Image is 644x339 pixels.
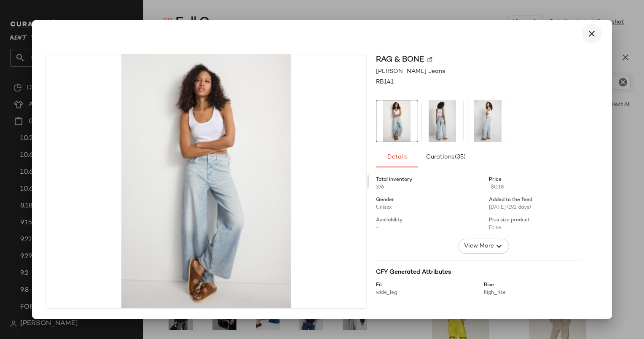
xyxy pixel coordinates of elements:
[467,100,509,142] img: RB141.jpg
[376,100,418,142] img: RB141.jpg
[458,239,509,254] button: View More
[427,57,432,62] img: svg%3e
[422,100,463,142] img: RB141.jpg
[46,54,366,308] img: RB141.jpg
[454,154,465,161] span: (35)
[376,78,394,86] span: RB141
[376,67,445,76] span: [PERSON_NAME] Jeans
[425,154,466,161] span: Curations
[386,154,407,161] span: Details
[376,268,582,277] div: CFY Generated Attributes
[376,54,424,65] span: rag & bone
[463,241,494,251] span: View More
